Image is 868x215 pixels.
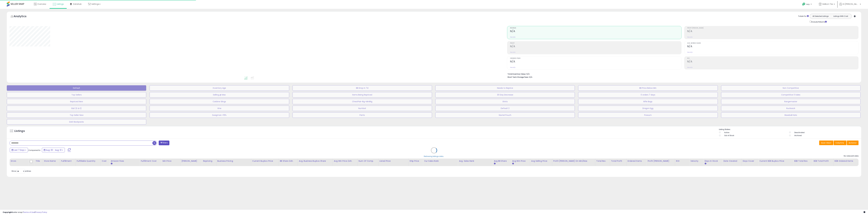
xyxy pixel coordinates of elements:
button: Carbine Slings [150,99,289,104]
button: Default [7,85,146,91]
button: All Selected Listings [810,14,831,18]
h2: N/A [510,45,681,48]
span: Helikon-Tex [822,3,833,5]
h2: N/A [510,60,681,64]
button: Non Competitive [721,85,861,91]
button: Rifle Bags [578,99,718,104]
button: ChestPak-Rig-MiniRig [293,99,432,104]
small: Prev: N/A [687,51,693,53]
button: Default 2 [435,106,575,111]
button: Selling @ Max [150,92,289,97]
span: Profit [PERSON_NAME] [687,27,858,29]
span: Listings [57,3,64,5]
button: Rucksack [721,106,861,111]
button: Inventory Age [150,85,289,91]
li: N/A [508,72,856,75]
h2: N/A [687,30,858,33]
button: Top Sellers [7,92,146,97]
div: Totals For [798,15,809,18]
a: Help [800,0,814,9]
span: Ordered Items [510,58,681,59]
button: Numbat [293,106,432,111]
h2: N/A [687,45,858,48]
button: Repriced New [7,99,146,104]
button: Baseball Hats [721,112,861,118]
span: DataHub [73,3,82,5]
i: Get Help [802,2,805,6]
small: Prev: N/A [510,67,515,68]
button: 0 orders 7 days [578,92,718,97]
b: Short Term Storage Fees: [508,76,529,78]
button: Competitive 0 Sales [721,92,861,97]
span: Revenue [510,27,681,29]
button: Swagman +15% [150,112,289,118]
button: Shirts [435,99,575,104]
span: Overview [37,3,46,5]
span: N/A [529,76,532,78]
button: BB Drop in 7d [293,85,432,91]
button: Top Seller New [7,112,146,118]
button: BB Price Below Min [578,85,718,91]
button: Pants [293,112,432,118]
button: Listings With Cost [831,14,851,18]
button: Possum [578,112,718,118]
span: Help [806,3,810,5]
button: E&E (E & E) [7,106,146,111]
button: Navtel Pouch [435,112,575,118]
button: Vine [150,106,289,111]
span: Hi [PERSON_NAME] [843,3,859,5]
small: Prev: N/A [687,36,693,38]
button: Rangemaster [721,99,861,104]
div: Include Returns [808,20,830,23]
span: Profit [510,43,681,44]
div: Retrieving listings data.. [424,155,444,157]
button: Items Being Repriced [293,92,432,97]
h2: N/A [510,30,681,33]
small: Prev: N/A [687,67,693,68]
span: Avg. Buybox Share [687,43,858,44]
h5: Analytics [14,14,32,19]
a: Hi [PERSON_NAME] [839,3,861,9]
button: Needs to Reprice [435,85,575,91]
h2: N/A [687,60,858,64]
button: Dragon Egg [578,106,718,111]
button: 30 Day Decrease [435,92,575,97]
span: ROI [687,58,858,59]
b: Total Inventory Value: [508,73,526,75]
small: Prev: N/A [510,51,515,53]
button: DAG Backpacks [7,119,146,125]
small: Prev: N/A [510,36,515,38]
